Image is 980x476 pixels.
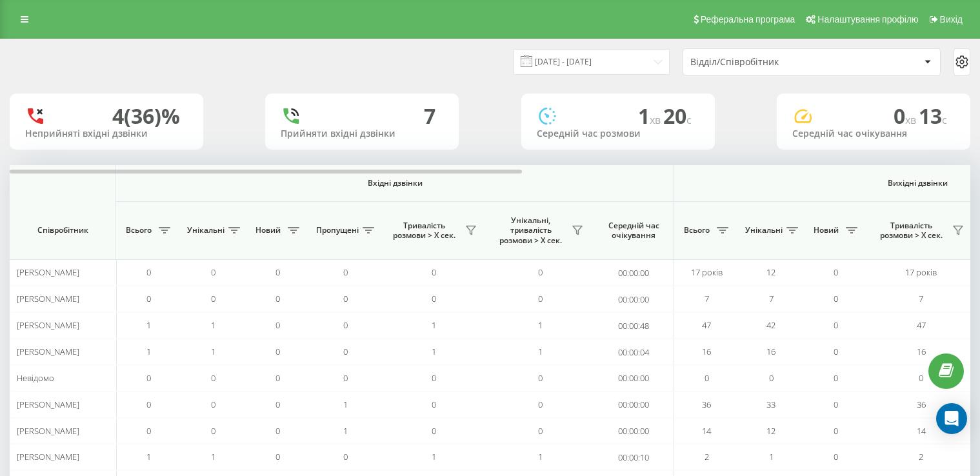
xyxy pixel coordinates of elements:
[17,451,79,462] font: [PERSON_NAME]
[316,224,359,235] font: Пропущені
[663,102,686,130] font: 20
[432,451,436,462] font: 1
[146,346,151,357] font: 1
[684,224,710,235] font: Всього
[343,293,348,304] font: 0
[705,293,709,304] font: 7
[432,346,436,357] font: 1
[702,319,711,331] font: 47
[146,451,151,462] font: 1
[538,372,543,384] font: 0
[814,224,839,235] font: Новий
[146,425,151,437] font: 0
[275,346,280,357] font: 0
[618,451,649,463] font: 00:00:10
[211,319,215,331] font: 1
[919,102,942,130] font: 13
[281,127,395,139] font: Прийняти вхідні дзвінки
[919,451,923,462] font: 2
[538,346,543,357] font: 1
[705,451,709,462] font: 2
[834,451,838,462] font: 0
[538,266,543,278] font: 0
[538,425,543,437] font: 0
[146,372,151,384] font: 0
[766,319,775,331] font: 42
[275,293,280,304] font: 0
[17,346,79,357] font: [PERSON_NAME]
[343,372,348,384] font: 0
[608,220,659,241] font: Середній час очікування
[766,346,775,357] font: 16
[745,224,783,235] font: Унікальні
[638,102,650,130] font: 1
[275,266,280,278] font: 0
[37,224,88,235] font: Співробітник
[211,451,215,462] font: 1
[880,220,943,241] font: Тривалість розмови > Х сек.
[702,399,711,410] font: 36
[691,266,723,278] font: 17 років
[211,293,215,304] font: 0
[538,319,543,331] font: 1
[211,399,215,410] font: 0
[255,224,281,235] font: Новий
[275,451,280,462] font: 0
[17,293,79,304] font: [PERSON_NAME]
[343,425,348,437] font: 1
[618,293,649,305] font: 00:00:00
[690,55,779,68] font: Відділ/Співробітник
[917,346,926,357] font: 16
[917,399,926,410] font: 36
[834,372,838,384] font: 0
[538,399,543,410] font: 0
[834,266,838,278] font: 0
[432,372,436,384] font: 0
[211,372,215,384] font: 0
[917,425,926,437] font: 14
[702,346,711,357] font: 16
[343,451,348,462] font: 0
[25,127,148,139] font: Неприйняті вхідні дзвінки
[834,293,838,304] font: 0
[275,399,280,410] font: 0
[499,215,562,246] font: Унікальні, тривалість розмови > Х сек.
[618,320,649,332] font: 00:00:48
[343,319,348,331] font: 0
[211,266,215,278] font: 0
[424,102,435,130] font: 7
[618,373,649,384] font: 00:00:00
[17,266,79,278] font: [PERSON_NAME]
[766,399,775,410] font: 33
[538,293,543,304] font: 0
[618,399,649,410] font: 00:00:00
[917,319,926,331] font: 47
[766,425,775,437] font: 12
[126,224,152,235] font: Всього
[650,113,661,127] font: хв
[211,425,215,437] font: 0
[275,372,280,384] font: 0
[343,399,348,410] font: 1
[769,372,774,384] font: 0
[817,14,918,25] font: Налаштування профілю
[705,372,709,384] font: 0
[919,293,923,304] font: 7
[894,102,905,130] font: 0
[124,102,180,130] font: (36)%
[146,319,151,331] font: 1
[17,425,79,437] font: [PERSON_NAME]
[432,319,436,331] font: 1
[275,425,280,437] font: 0
[905,113,916,127] font: хв
[538,451,543,462] font: 1
[618,346,649,358] font: 00:00:04
[211,346,215,357] font: 1
[834,399,838,410] font: 0
[432,293,436,304] font: 0
[146,293,151,304] font: 0
[537,127,641,139] font: Середній час розмови
[146,399,151,410] font: 0
[834,319,838,331] font: 0
[17,319,79,331] font: [PERSON_NAME]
